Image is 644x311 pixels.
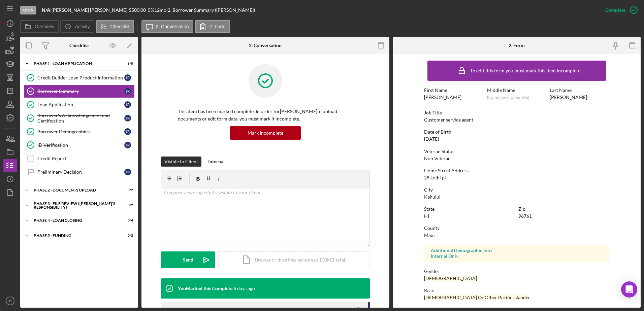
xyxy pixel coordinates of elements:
div: | [42,7,52,13]
div: ID Verification [37,142,124,148]
div: 6 / 8 [121,62,133,66]
button: Checklist [96,20,134,33]
div: Open Intercom Messenger [621,281,637,298]
div: [DATE] [424,136,439,142]
label: 2. Form [210,24,226,29]
div: Home Street Address [424,168,609,173]
div: [DEMOGRAPHIC_DATA] Or Other Pacific Islander [424,295,530,300]
div: J R [124,101,131,108]
div: Last Name [550,88,609,93]
div: Credit Builder Loan Product Information [37,75,124,80]
div: $500.00 [129,7,148,13]
label: Checklist [110,24,130,29]
div: PHASE 4 - LOAN CLOSING [34,218,116,222]
text: JT [8,299,12,303]
div: Complete [605,3,625,17]
div: First Name [424,88,484,93]
div: Borrower Summary [37,89,124,94]
div: Borrower's Acknowledgement and Certification [37,113,124,124]
div: J R [124,115,131,122]
div: State [424,206,515,212]
div: Kahului [424,194,441,200]
div: [DEMOGRAPHIC_DATA] [424,276,477,281]
div: Borrower Demographics [37,129,124,134]
div: County [424,226,609,231]
div: Send [183,251,193,268]
div: 2. Form [509,43,525,48]
div: J R [124,88,131,95]
a: Borrower DemographicsJR [24,125,135,138]
div: Middle Name [487,88,547,93]
a: Credit Builder Loan Product InformationJR [24,71,135,84]
div: Loan Application [37,102,124,107]
div: [PERSON_NAME] [424,95,461,100]
div: Zip [518,206,609,212]
button: Mark Incomplete [230,126,301,140]
div: 96761 [518,213,532,219]
div: J R [124,128,131,135]
button: Visible to Client [161,157,201,167]
div: Visible to Client [164,157,198,167]
p: This item has been marked complete. In order for [PERSON_NAME] to upload documents or edit form d... [178,108,353,123]
div: 5 % [148,7,154,13]
div: Open [20,6,36,14]
div: Date of Birth [424,129,609,135]
div: Maui [424,233,435,238]
time: 2025-08-13 20:03 [233,286,255,291]
button: Internal [205,157,228,167]
div: Veteran Status [424,149,609,154]
div: J R [124,169,131,175]
div: 0 / 2 [121,203,133,207]
button: 2. Conversation [141,20,193,33]
div: [PERSON_NAME] [550,95,587,100]
b: N/A [42,7,50,13]
button: Send [161,251,215,268]
button: Complete [599,3,641,17]
a: Loan ApplicationJR [24,98,135,111]
div: To edit this form you must mark this item incomplete [470,68,580,73]
div: J R [124,142,131,148]
a: Borrower's Acknowledgement and CertificationJR [24,111,135,125]
div: Job Title [424,110,609,115]
a: ID VerificationJR [24,138,135,152]
label: Overview [35,24,54,29]
button: Overview [20,20,59,33]
label: Activity [75,24,90,29]
a: Credit Report [24,152,135,165]
div: City [424,187,609,193]
div: Phase 5 - Funding [34,234,116,238]
div: Preliminary Decision [37,169,124,175]
div: | 2. Borrower Summary ([PERSON_NAME]) [166,7,255,13]
div: PHASE 3 - FILE REVIEW ([PERSON_NAME]'s Responsibility) [34,202,116,209]
div: 28 Loihi pl [424,175,446,180]
div: Additional Demographic Info [431,248,603,253]
div: Internal Only [431,253,603,259]
button: Activity [60,20,94,33]
div: Phase 2 - DOCUMENTS UPLOAD [34,188,116,192]
button: 2. Form [195,20,230,33]
div: Non Veteran [424,156,451,161]
div: No answer provided [487,95,529,100]
label: 2. Conversation [156,24,189,29]
a: Borrower SummaryJR [24,84,135,98]
div: 0 / 2 [121,188,133,192]
div: Credit Report [37,156,134,161]
div: J R [124,74,131,81]
div: [PERSON_NAME] [PERSON_NAME] | [52,7,129,13]
div: Mark Incomplete [248,126,283,140]
div: 0 / 2 [121,234,133,238]
div: Race [424,288,609,293]
div: Phase 1 - Loan Application [34,62,116,66]
div: You Marked this Complete [178,286,232,291]
div: Checklist [69,43,89,48]
div: HI [424,213,429,219]
div: 0 / 4 [121,218,133,222]
div: Internal [208,157,225,167]
div: Gender [424,269,609,274]
div: Customer service agent [424,117,473,123]
button: JT [3,294,17,308]
div: 2. Conversation [249,43,282,48]
div: 12 mo [154,7,166,13]
a: Preliminary DecisionJR [24,165,135,179]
